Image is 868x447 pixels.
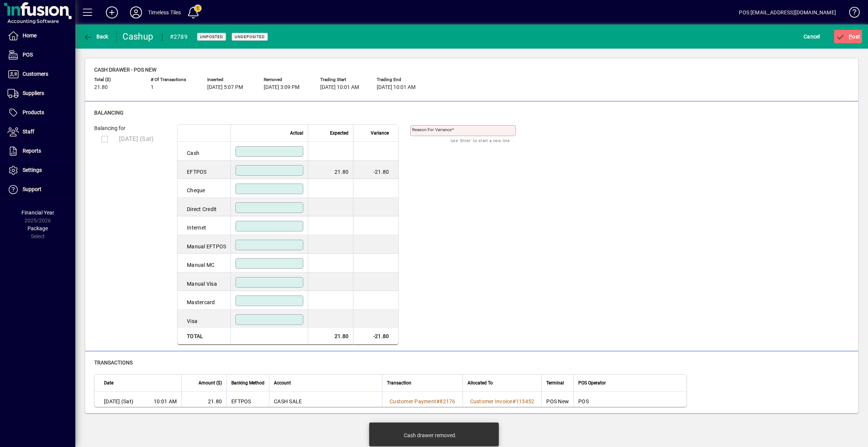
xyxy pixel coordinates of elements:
[75,30,117,43] app-page-header-button: Back
[320,84,359,90] span: [DATE] 10:01 AM
[151,77,196,82] span: # of Transactions
[104,379,113,387] span: Date
[119,135,154,142] span: [DATE] (Sat)
[573,392,686,407] td: POS
[177,161,231,179] td: EFTPOS
[104,398,133,405] span: [DATE] (Sat)
[21,210,54,216] span: Financial Year
[451,136,510,145] mat-hint: Use 'Enter' to start a new line
[94,360,133,366] span: Transactions
[353,328,398,345] td: -21.80
[390,398,436,404] span: Customer Payment
[94,110,124,116] span: Balancing
[377,84,416,90] span: [DATE] 10:01 AM
[122,31,154,43] div: Cashup
[436,398,440,404] span: #
[578,379,606,387] span: POS Operator
[100,6,124,19] button: Add
[170,31,188,43] div: #2789
[177,310,231,328] td: Visa
[177,198,231,217] td: Direct Credit
[412,127,452,132] mat-label: Reason for variance
[4,84,75,103] a: Suppliers
[94,84,108,90] span: 21.80
[151,84,154,90] span: 1
[264,84,300,90] span: [DATE] 3:09 PM
[4,46,75,64] a: POS
[4,65,75,84] a: Customers
[440,398,455,404] span: 82176
[23,71,48,77] span: Customers
[200,34,223,39] span: Unposted
[468,397,537,406] a: Customer Invoice#113452
[94,67,156,73] span: Cash drawer - POS New
[541,392,573,407] td: POS New
[371,129,389,137] span: Variance
[81,30,110,43] button: Back
[836,34,860,40] span: ost
[177,254,231,272] td: Manual MC
[28,225,48,231] span: Package
[207,77,252,82] span: Inserted
[4,142,75,161] a: Reports
[4,103,75,122] a: Products
[470,398,512,404] span: Customer Invoice
[94,124,170,132] div: Balancing for
[274,379,291,387] span: Account
[330,129,348,137] span: Expected
[404,432,457,439] div: Cash drawer removed.
[154,398,177,405] span: 10:01 AM
[23,32,37,38] span: Home
[235,34,265,39] span: Undeposited
[124,6,148,19] button: Profile
[834,30,862,43] button: Post
[23,90,44,96] span: Suppliers
[177,179,231,198] td: Cheque
[177,272,231,291] td: Manual Visa
[23,109,44,115] span: Products
[226,392,269,407] td: EFTPOS
[804,31,820,43] span: Cancel
[207,84,243,90] span: [DATE] 5:07 PM
[4,26,75,45] a: Home
[387,379,411,387] span: Transaction
[308,161,353,179] td: 21.80
[849,34,852,40] span: P
[308,328,353,345] td: 21.80
[231,379,264,387] span: Banking Method
[4,122,75,141] a: Staff
[739,6,836,18] div: POS [EMAIL_ADDRESS][DOMAIN_NAME]
[23,186,41,192] span: Support
[844,2,859,26] a: Knowledge Base
[290,129,303,137] span: Actual
[23,167,42,173] span: Settings
[4,161,75,180] a: Settings
[4,180,75,199] a: Support
[177,291,231,310] td: Mastercard
[353,161,398,179] td: -21.80
[264,77,309,82] span: Removed
[546,379,564,387] span: Terminal
[23,129,34,135] span: Staff
[320,77,365,82] span: Trading start
[181,392,226,407] td: 21.80
[199,379,222,387] span: Amount ($)
[269,392,382,407] td: CASH SALE
[177,216,231,235] td: Internet
[23,148,41,154] span: Reports
[516,398,535,404] span: 113452
[177,328,231,345] td: Total
[148,6,181,18] div: Timeless Tiles
[512,398,516,404] span: #
[177,235,231,254] td: Manual EFTPOS
[387,397,458,406] a: Customer Payment#82176
[83,34,108,40] span: Back
[177,142,231,161] td: Cash
[377,77,422,82] span: Trading end
[802,30,822,43] button: Cancel
[94,77,139,82] span: Total ($)
[468,379,493,387] span: Allocated To
[23,52,33,58] span: POS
